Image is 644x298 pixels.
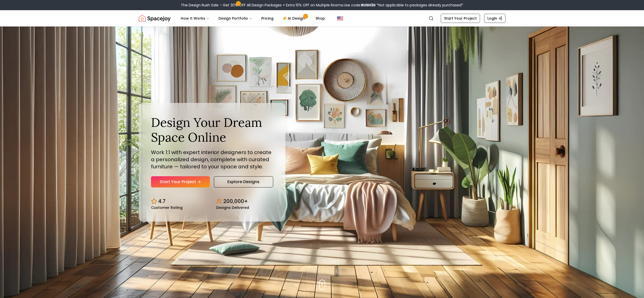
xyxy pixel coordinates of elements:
[158,198,166,205] p: 4.7
[216,206,249,209] small: Designs Delivered
[279,13,310,23] a: AI Design
[311,13,329,23] a: Shop
[484,14,505,23] a: Login
[181,3,463,8] div: The Design Rush Sale – Get 30% OFF All Design Packages + Extra 10% OFF on Multiple Rooms.
[214,176,273,187] a: Explore Designs
[151,176,210,187] a: Start Your Project
[441,14,480,23] a: Start Your Project
[223,198,248,205] p: 200,000+
[214,13,256,23] button: Design Portfolio
[344,3,376,8] span: Use code:
[151,194,273,209] div: Design stats
[151,115,273,144] h1: Design Your Dream Space Online
[376,3,463,8] span: *Not applicable to packages already purchased*
[361,3,376,8] b: RUSH30
[139,10,505,26] nav: Global
[151,206,183,209] small: Customer Rating
[177,13,213,23] button: How It Works
[257,13,278,23] a: Pricing
[337,15,343,21] img: United States
[139,13,171,23] a: Spacejoy
[151,149,273,170] p: Work 1:1 with expert interior designers to create a personalized design, complete with curated fu...
[139,13,171,23] img: Spacejoy Logo
[177,13,329,23] nav: Main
